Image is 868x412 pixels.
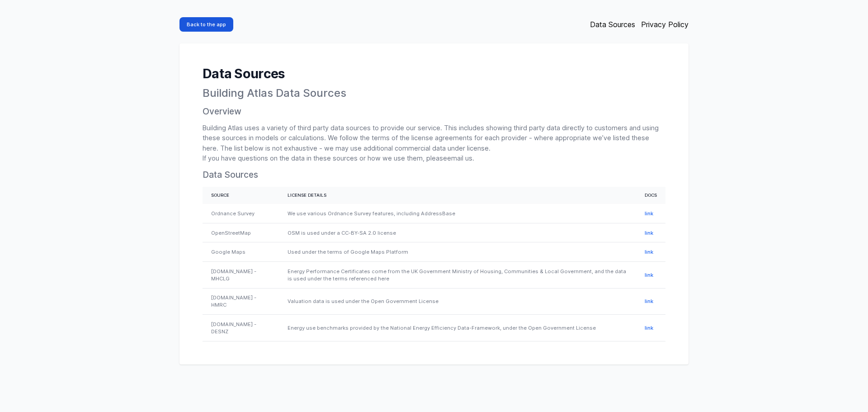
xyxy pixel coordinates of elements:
[645,298,653,304] a: link
[203,187,279,204] th: Source
[279,223,636,242] td: OSM is used under a CC-BY-SA 2.0 license
[645,249,653,255] a: link
[641,20,689,29] a: Privacy Policy
[279,187,636,204] th: License details
[179,43,689,365] main: Content
[279,204,636,223] td: We use various Ordnance Survey features, including AddressBase
[203,106,665,118] h2: Overview
[203,223,279,242] td: OpenStreetMap
[203,204,279,223] td: Ordnance Survey
[179,17,233,32] a: Back to the app
[636,187,665,204] th: Docs
[279,261,636,288] td: Energy Performance Certificates come from the UK Government Ministry of Housing, Communities & Lo...
[590,20,635,29] a: Data Sources
[203,66,665,81] h1: Data Sources
[279,315,636,341] td: Energy use benchmarks provided by the National Energy Efficiency Data-Framework, under the Open G...
[203,87,665,100] h1: Building Atlas Data Sources
[203,123,665,153] p: Building Atlas uses a variety of third party data sources to provide our service. This includes s...
[279,242,636,262] td: Used under the terms of Google Maps Platform
[203,261,279,288] td: [DOMAIN_NAME] - MHCLG
[203,153,665,163] p: If you have questions on the data in these sources or how we use them, please .
[645,325,653,331] a: link
[203,288,279,315] td: [DOMAIN_NAME] - HMRC
[447,154,472,162] a: email us
[645,272,653,278] a: link
[203,169,665,181] h2: Data Sources
[645,230,653,236] a: link
[645,210,653,217] a: link
[203,242,279,262] td: Google Maps
[203,315,279,341] td: [DOMAIN_NAME] - DESNZ
[279,288,636,315] td: Valuation data is used under the Open Government License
